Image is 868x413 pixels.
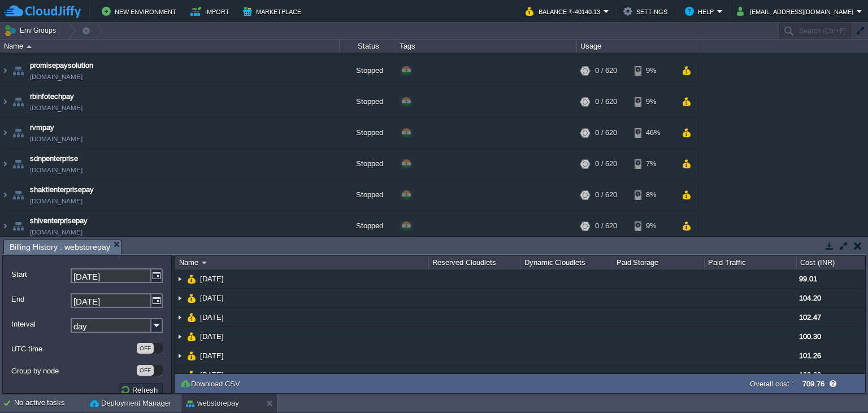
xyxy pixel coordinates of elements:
[175,269,184,288] img: AMDAwAAAACH5BAEAAAAALAAAAAABAAEAAAICRAEAOw==
[175,366,184,384] img: AMDAwAAAACH5BAEAAAAALAAAAAABAAEAAAICRAEAOw==
[30,215,88,227] a: shiventerprisepay
[635,149,671,179] div: 7%
[11,318,70,330] label: Interval
[187,366,196,384] img: AMDAwAAAACH5BAEAAAAALAAAAAABAAEAAAICRAEAOw==
[10,149,26,179] img: AMDAwAAAACH5BAEAAAAALAAAAAABAAEAAAICRAEAOw==
[4,5,81,19] img: CloudJiffy
[30,91,74,102] a: rbinfotechpay
[750,380,794,388] label: Overall cost :
[175,327,184,346] img: AMDAwAAAACH5BAEAAAAALAAAAAABAAEAAAICRAEAOw==
[27,45,32,48] img: AMDAwAAAACH5BAEAAAAALAAAAAABAAEAAAICRAEAOw==
[187,346,196,365] img: AMDAwAAAACH5BAEAAAAALAAAAAABAAEAAAICRAEAOw==
[340,149,396,179] div: Stopped
[340,118,396,148] div: Stopped
[526,5,604,18] button: Balance ₹-40140.13
[199,351,225,360] a: [DATE]
[635,211,671,241] div: 9%
[10,118,26,148] img: AMDAwAAAACH5BAEAAAAALAAAAAABAAEAAAICRAEAOw==
[737,5,857,18] button: [EMAIL_ADDRESS][DOMAIN_NAME]
[199,332,225,341] a: [DATE]
[10,211,26,241] img: AMDAwAAAACH5BAEAAAAALAAAAAABAAEAAAICRAEAOw==
[30,227,83,238] a: [DOMAIN_NAME]
[175,308,184,327] img: AMDAwAAAACH5BAEAAAAALAAAAAABAAEAAAICRAEAOw==
[340,86,396,117] div: Stopped
[199,274,225,284] span: [DATE]
[635,86,671,117] div: 9%
[595,180,617,210] div: 0 / 620
[340,211,396,241] div: Stopped
[1,55,10,86] img: AMDAwAAAACH5BAEAAAAALAAAAAABAAEAAAICRAEAOw==
[595,211,617,241] div: 0 / 620
[175,289,184,307] img: AMDAwAAAACH5BAEAAAAALAAAAAABAAEAAAICRAEAOw==
[120,385,161,395] button: Refresh
[30,122,54,133] a: rvmpay
[799,275,817,283] span: 99.01
[180,379,244,389] button: Download CSV
[4,23,60,38] button: Env Groups
[187,269,196,288] img: AMDAwAAAACH5BAEAAAAALAAAAAABAAEAAAICRAEAOw==
[137,365,154,376] div: OFF
[30,153,78,164] a: sdnpenterprise
[90,398,171,409] button: Deployment Manager
[799,313,821,321] span: 102.47
[30,184,94,195] a: shaktienterprisepay
[595,149,617,179] div: 0 / 620
[30,71,83,82] a: [DOMAIN_NAME]
[797,256,865,269] div: Cost (INR)
[340,55,396,86] div: Stopped
[30,60,93,71] a: promisepaysolution
[1,211,10,241] img: AMDAwAAAACH5BAEAAAAALAAAAAABAAEAAAICRAEAOw==
[137,343,154,354] div: OFF
[11,293,70,305] label: End
[190,5,233,18] button: Import
[340,40,396,53] div: Status
[635,55,671,86] div: 9%
[11,268,70,280] label: Start
[11,343,136,355] label: UTC time
[1,118,10,148] img: AMDAwAAAACH5BAEAAAAALAAAAAABAAEAAAICRAEAOw==
[14,394,85,412] div: No active tasks
[30,164,83,176] a: [DOMAIN_NAME]
[802,380,824,388] label: 709.76
[340,180,396,210] div: Stopped
[799,332,821,341] span: 100.30
[10,86,26,117] img: AMDAwAAAACH5BAEAAAAALAAAAAABAAEAAAICRAEAOw==
[623,5,671,18] button: Settings
[10,55,26,86] img: AMDAwAAAACH5BAEAAAAALAAAAAABAAEAAAICRAEAOw==
[187,327,196,346] img: AMDAwAAAACH5BAEAAAAALAAAAAABAAEAAAICRAEAOw==
[1,40,339,53] div: Name
[199,370,225,380] a: [DATE]
[595,118,617,148] div: 0 / 620
[187,289,196,307] img: AMDAwAAAACH5BAEAAAAALAAAAAABAAEAAAICRAEAOw==
[30,195,83,207] a: [DOMAIN_NAME]
[199,312,225,322] a: [DATE]
[635,180,671,210] div: 8%
[799,351,821,360] span: 101.26
[799,371,821,379] span: 100.82
[429,256,520,269] div: Reserved Cloudlets
[635,118,671,148] div: 46%
[685,5,717,18] button: Help
[199,293,225,303] a: [DATE]
[705,256,796,269] div: Paid Traffic
[10,180,26,210] img: AMDAwAAAACH5BAEAAAAALAAAAAABAAEAAAICRAEAOw==
[30,133,83,145] a: [DOMAIN_NAME]
[799,294,821,302] span: 104.20
[1,180,10,210] img: AMDAwAAAACH5BAEAAAAALAAAAAABAAEAAAICRAEAOw==
[176,256,428,269] div: Name
[10,240,110,254] span: Billing History : webstorepay
[187,308,196,327] img: AMDAwAAAACH5BAEAAAAALAAAAAABAAEAAAICRAEAOw==
[614,256,705,269] div: Paid Storage
[175,346,184,365] img: AMDAwAAAACH5BAEAAAAALAAAAAABAAEAAAICRAEAOw==
[1,86,10,117] img: AMDAwAAAACH5BAEAAAAALAAAAAABAAEAAAICRAEAOw==
[186,398,239,409] button: webstorepay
